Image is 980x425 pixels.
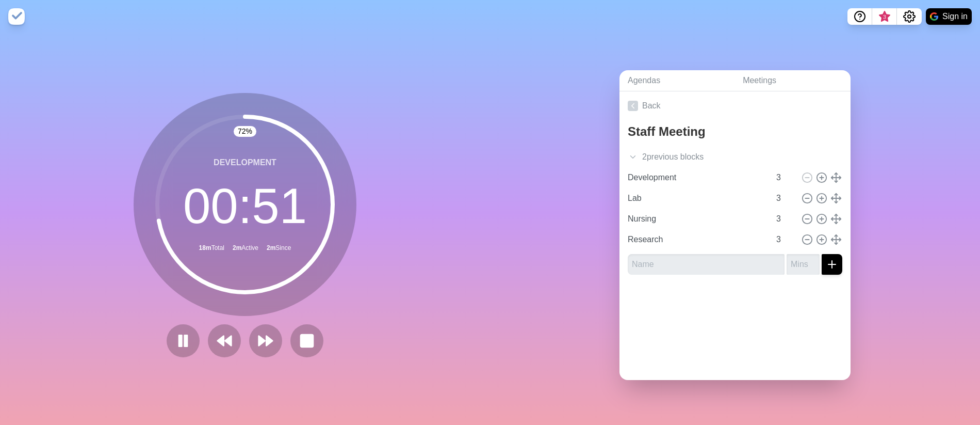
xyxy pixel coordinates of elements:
img: google logo [930,12,938,21]
input: Name [624,188,770,209]
button: Help [847,8,872,25]
input: Name [624,209,770,229]
input: Mins [772,229,797,250]
a: Meetings [734,70,851,91]
a: Agendas [619,70,734,91]
button: What’s new [872,8,897,25]
input: Name [624,229,770,250]
input: Mins [772,167,797,188]
input: Name [624,167,770,188]
img: timeblocks logo [8,8,25,25]
input: Name [628,254,785,275]
a: Back [619,91,851,120]
button: Sign in [926,8,972,25]
span: s [699,151,704,163]
span: 3 [880,13,889,21]
input: Mins [772,209,797,229]
button: Settings [897,8,922,25]
div: 2 previous block [619,147,851,167]
input: Mins [787,254,820,275]
input: Mins [772,188,797,209]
